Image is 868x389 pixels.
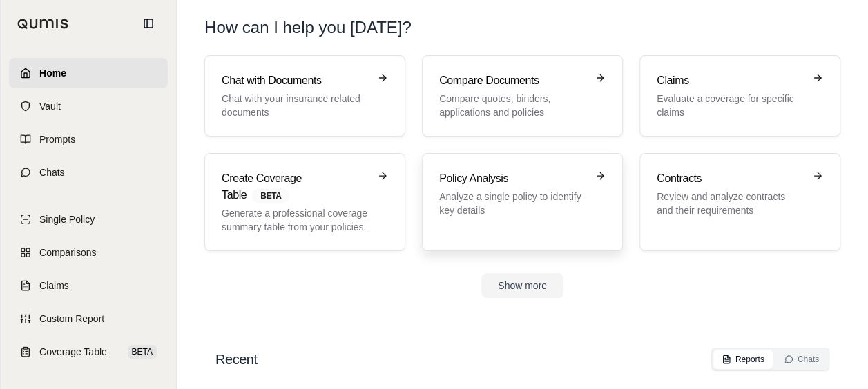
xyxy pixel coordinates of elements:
[639,153,840,251] a: ContractsReview and analyze contracts and their requirements
[657,72,804,89] h3: Claims
[657,170,804,187] h3: Contracts
[722,354,764,365] div: Reports
[439,72,586,89] h3: Compare Documents
[39,279,69,292] span: Claims
[222,72,369,89] h3: Chat with Documents
[481,273,563,298] button: Show more
[39,132,75,146] span: Prompts
[439,170,586,187] h3: Policy Analysis
[17,19,69,29] img: Qumis Logo
[9,204,168,235] a: Single Policy
[775,350,827,369] button: Chats
[39,345,107,359] span: Coverage Table
[137,12,160,34] button: Collapse sidebar
[9,337,168,367] a: Coverage TableBETA
[639,55,840,137] a: ClaimsEvaluate a coverage for specific claims
[204,17,840,39] h1: How can I help you [DATE]?
[9,237,168,268] a: Comparisons
[9,157,168,188] a: Chats
[439,190,586,217] p: Analyze a single policy to identify key details
[39,66,66,80] span: Home
[252,188,289,203] span: BETA
[422,55,623,137] a: Compare DocumentsCompare quotes, binders, applications and policies
[39,246,96,259] span: Comparisons
[204,55,405,137] a: Chat with DocumentsChat with your insurance related documents
[39,212,95,226] span: Single Policy
[657,190,804,217] p: Review and analyze contracts and their requirements
[9,91,168,121] a: Vault
[222,170,369,203] h3: Create Coverage Table
[215,350,257,369] h2: Recent
[204,153,405,251] a: Create Coverage TableBETAGenerate a professional coverage summary table from your policies.
[422,153,623,251] a: Policy AnalysisAnalyze a single policy to identify key details
[9,303,168,334] a: Custom Report
[222,92,369,119] p: Chat with your insurance related documents
[713,350,773,369] button: Reports
[9,124,168,154] a: Prompts
[784,354,819,365] div: Chats
[39,166,65,179] span: Chats
[222,206,369,234] p: Generate a professional coverage summary table from your policies.
[39,312,104,326] span: Custom Report
[439,92,586,119] p: Compare quotes, binders, applications and policies
[128,345,157,359] span: BETA
[9,270,168,301] a: Claims
[657,92,804,119] p: Evaluate a coverage for specific claims
[9,58,168,88] a: Home
[39,99,61,113] span: Vault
